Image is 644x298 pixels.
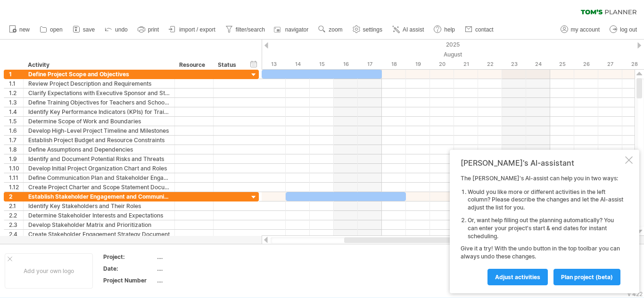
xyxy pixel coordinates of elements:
a: navigator [272,24,311,36]
div: Develop Stakeholder Matrix and Prioritization [28,220,170,229]
a: Adjust activities [487,269,548,285]
span: help [444,26,455,33]
div: Monday, 25 August 2025 [550,59,574,69]
div: Monday, 18 August 2025 [382,59,406,69]
a: help [431,24,458,36]
div: 1.1 [9,79,23,88]
div: 1.3 [9,98,23,107]
div: 1.2 [9,89,23,97]
div: Develop Initial Project Organization Chart and Roles [28,164,170,173]
div: 1 [9,70,23,79]
a: AI assist [390,24,427,36]
div: Resource [179,60,208,70]
div: Saturday, 23 August 2025 [502,59,526,69]
a: log out [607,24,640,36]
div: 1.6 [9,126,23,135]
div: Establish Project Budget and Resource Constraints [28,136,170,145]
a: save [70,24,98,36]
span: plan project (beta) [561,274,613,281]
a: open [37,24,66,36]
div: 1.8 [9,145,23,154]
div: The [PERSON_NAME]'s AI-assist can help you in two ways: Give it a try! With the undo button in th... [461,175,623,285]
div: Define Training Objectives for Teachers and School Leaders [28,98,170,107]
li: Would you like more or different activities in the left column? Please describe the changes and l... [468,188,623,212]
div: Define Project Scope and Objectives [28,70,170,79]
div: 2.3 [9,220,23,229]
div: 1.10 [9,164,23,173]
span: log out [620,26,637,33]
span: new [19,26,30,33]
div: 2 [9,192,23,201]
a: filter/search [223,24,268,36]
div: Thursday, 14 August 2025 [286,59,310,69]
div: 2.4 [9,230,23,239]
div: Review Project Description and Requirements [28,79,170,88]
div: Tuesday, 19 August 2025 [406,59,430,69]
div: Status [218,60,239,70]
li: Or, want help filling out the planning automatically? You can enter your project's start & end da... [468,217,623,240]
div: Friday, 15 August 2025 [310,59,334,69]
div: Wednesday, 13 August 2025 [262,59,286,69]
a: settings [350,24,385,36]
a: plan project (beta) [553,269,620,285]
span: print [148,26,159,33]
span: settings [363,26,382,33]
div: 2.2 [9,211,23,220]
div: Friday, 22 August 2025 [478,59,502,69]
div: Project: [103,253,155,261]
div: 1.5 [9,117,23,126]
div: Create Stakeholder Engagement Strategy Document [28,230,170,239]
div: 1.4 [9,107,23,116]
div: Sunday, 24 August 2025 [526,59,550,69]
span: filter/search [236,26,265,33]
span: zoom [329,26,342,33]
div: Create Project Charter and Scope Statement Document [28,183,170,192]
div: Saturday, 16 August 2025 [334,59,358,69]
span: navigator [285,26,308,33]
div: Define Communication Plan and Stakeholder Engagement Strategy [28,173,170,182]
a: import / export [166,24,218,36]
div: Add your own logo [5,253,93,289]
div: Define Assumptions and Dependencies [28,145,170,154]
div: Clarify Expectations with Executive Sponsor and Stakeholders [28,89,170,97]
div: 2.1 [9,201,23,210]
div: Determine Stakeholder Interests and Expectations [28,211,170,220]
div: .... [157,276,236,284]
div: Activity [28,60,169,70]
div: Develop High-Level Project Timeline and Milestones [28,126,170,135]
a: contact [462,24,496,36]
div: Wednesday, 20 August 2025 [430,59,454,69]
span: undo [115,26,128,33]
a: undo [102,24,131,36]
span: import / export [179,26,215,33]
div: Identify and Document Potential Risks and Threats [28,154,170,163]
a: print [135,24,162,36]
div: Project Number [103,276,155,284]
div: Identify Key Stakeholders and Their Roles [28,201,170,210]
span: save [83,26,95,33]
div: Determine Scope of Work and Boundaries [28,117,170,126]
div: Tuesday, 26 August 2025 [574,59,598,69]
div: Thursday, 21 August 2025 [454,59,478,69]
div: Sunday, 17 August 2025 [358,59,382,69]
span: open [50,26,63,33]
div: Identify Key Performance Indicators (KPIs) for Training Success [28,107,170,116]
span: AI assist [403,26,424,33]
div: 1.7 [9,136,23,145]
div: [PERSON_NAME]'s AI-assistant [461,158,623,168]
span: Adjust activities [495,274,540,281]
div: 1.11 [9,173,23,182]
a: new [7,24,33,36]
div: v 422 [627,290,643,298]
div: Wednesday, 27 August 2025 [598,59,622,69]
div: 1.12 [9,183,23,192]
a: zoom [316,24,345,36]
span: my account [571,26,600,33]
a: my account [558,24,603,36]
div: .... [157,265,236,273]
div: 1.9 [9,154,23,163]
div: .... [157,253,236,261]
div: Establish Stakeholder Engagement and Communication Plan [28,192,170,201]
span: contact [475,26,494,33]
div: Date: [103,265,155,273]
